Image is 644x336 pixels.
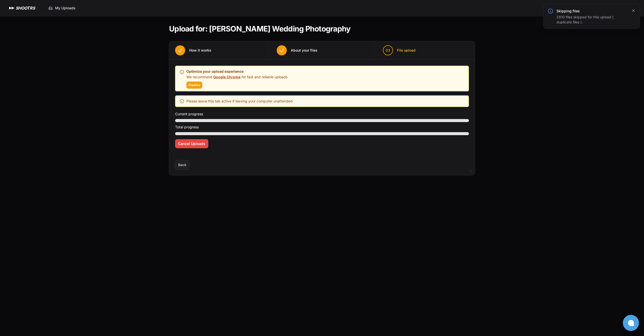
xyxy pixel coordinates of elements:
[175,111,469,117] p: Current progress
[556,9,628,14] h3: Skipping files
[186,98,293,104] span: Please leave this tab active if leaving your computer unattended
[175,124,469,130] p: Total progress
[291,48,317,53] span: About your files
[8,5,16,11] img: SHOOTRS
[186,82,202,89] button: Dismiss
[175,139,208,148] button: Cancel Uploads
[186,68,288,74] p: Optimize your upload experience
[271,41,324,59] button: About your files
[16,5,35,11] h1: SHOOTRS
[178,141,205,146] span: Cancel Uploads
[189,48,211,53] span: How it works
[469,168,472,174] div: v2
[397,48,416,53] span: File upload
[186,74,288,80] p: We recommend for fast and reliable uploads
[188,83,200,87] span: Dismiss
[377,41,422,59] button: 03 File upload
[45,4,78,13] a: My Uploads
[623,315,639,331] button: Open chat window
[169,24,350,33] h1: Upload for: [PERSON_NAME] Wedding Photography
[556,15,628,25] div: 2810 files skipped for this upload ( duplicate files ).
[169,41,217,59] button: How it works
[8,5,35,11] a: SHOOTRS SHOOTRS
[386,48,390,53] span: 03
[213,75,240,79] a: Google Chrome
[55,6,75,11] span: My Uploads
